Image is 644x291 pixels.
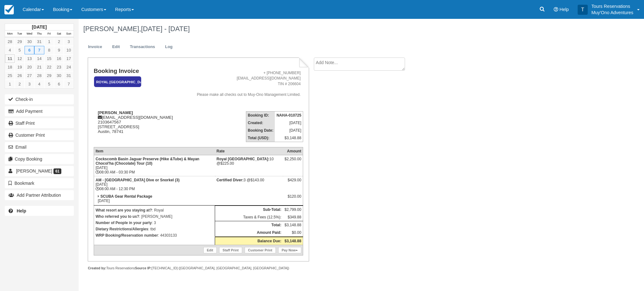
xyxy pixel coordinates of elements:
h1: Booking Invoice [94,68,182,74]
td: [DATE] 08:00 AM - 12:30 PM [94,176,215,193]
strong: Certified Diver [217,178,244,182]
th: Tue [15,30,25,37]
button: Copy Booking [5,154,74,164]
div: $2,250.00 [285,157,301,166]
p: : tbd [96,226,213,232]
p: Muy'Ono Adventures [591,9,633,16]
button: Check-in [5,94,74,104]
span: $143.00 [251,178,264,182]
a: Staff Print [219,247,242,253]
a: 24 [64,63,74,71]
a: 14 [34,54,44,63]
a: 8 [44,46,54,54]
td: $3,148.88 [283,221,303,229]
a: 4 [34,80,44,88]
span: [DATE] - [DATE] [141,25,190,33]
th: Total: [215,221,283,229]
th: Sat [54,30,64,37]
a: 10 [64,46,74,54]
p: : Royal [96,207,213,213]
strong: Number of People in your party [96,221,152,225]
a: 2 [15,80,25,88]
a: 15 [44,54,54,63]
th: Total (USD): [246,134,275,142]
strong: Cockscomb Basin Jaguar Preserve (Hike &Tube) & Mayan Chocol'ha (Chocolate) Tour (10) [96,157,199,166]
th: Sun [64,30,74,37]
th: Thu [34,30,44,37]
a: [PERSON_NAME] 61 [5,166,74,176]
h1: [PERSON_NAME], [83,25,557,33]
a: 20 [25,63,34,71]
strong: WRP Booking/Reservation number [96,233,158,238]
td: [DATE] [94,193,215,206]
td: $349.88 [283,213,303,221]
a: 1 [5,80,15,88]
a: Edit [108,41,125,53]
a: Help [5,206,74,216]
span: 61 [53,168,61,174]
a: 26 [15,71,25,80]
a: Staff Print [5,118,74,128]
th: Amount [283,147,303,155]
a: 17 [64,54,74,63]
strong: $3,148.88 [285,239,301,243]
a: 25 [5,71,15,80]
td: 3 @ [215,176,283,193]
td: [DATE] [275,127,303,134]
th: Booking ID: [246,111,275,119]
strong: Source IP: [135,266,152,270]
button: Email [5,142,74,152]
div: [EMAIL_ADDRESS][DOMAIN_NAME] 2103647567 [STREET_ADDRESS] Austin, 78741 [94,110,182,142]
div: Tours Reservations [TECHNICAL_ID] ([GEOGRAPHIC_DATA], [GEOGRAPHIC_DATA], [GEOGRAPHIC_DATA]) [88,266,309,271]
th: Mon [5,30,15,37]
strong: Created by: [88,266,106,270]
b: Help [17,208,26,213]
button: Add Payment [5,106,74,116]
a: 29 [44,71,54,80]
th: Amount Paid: [215,229,283,237]
a: 11 [5,54,15,63]
img: checkfront-main-nav-mini-logo.png [4,5,14,14]
a: 28 [5,37,15,46]
a: 27 [25,71,34,80]
strong: [DATE] [32,25,47,30]
strong: SCUBA Gear Rental Package [100,194,152,199]
p: Tours Reservations [591,3,633,9]
p: : 3 [96,220,213,226]
th: Booking Date: [246,127,275,134]
th: Created: [246,119,275,127]
a: 2 [54,37,64,46]
button: Bookmark [5,178,74,188]
a: Customer Print [245,247,276,253]
a: 31 [34,37,44,46]
a: Customer Print [5,130,74,140]
p: : 44303133 [96,232,213,239]
a: 22 [44,63,54,71]
th: Fri [44,30,54,37]
p: : [PERSON_NAME] [96,213,213,220]
a: Edit [203,247,217,253]
a: 6 [25,46,34,54]
button: Add Partner Attribution [5,190,74,200]
a: 30 [25,37,34,46]
a: Pay Now [278,247,301,253]
th: Rate [215,147,283,155]
td: 10 @ [215,155,283,176]
a: Invoice [83,41,107,53]
a: 31 [64,71,74,80]
a: 19 [15,63,25,71]
td: $2,799.00 [283,206,303,213]
a: 21 [34,63,44,71]
td: [DATE] 08:00 AM - 03:30 PM [94,155,215,176]
i: Help [554,7,558,12]
strong: AM - [GEOGRAPHIC_DATA] Dive or Snorkel (3) [96,178,180,182]
th: Balance Due: [215,237,283,245]
td: $0.00 [283,229,303,237]
a: 7 [34,46,44,54]
a: 5 [15,46,25,54]
a: Royal [GEOGRAPHIC_DATA] [94,76,139,88]
a: 5 [44,80,54,88]
th: Wed [25,30,34,37]
a: 6 [54,80,64,88]
a: Transactions [125,41,160,53]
